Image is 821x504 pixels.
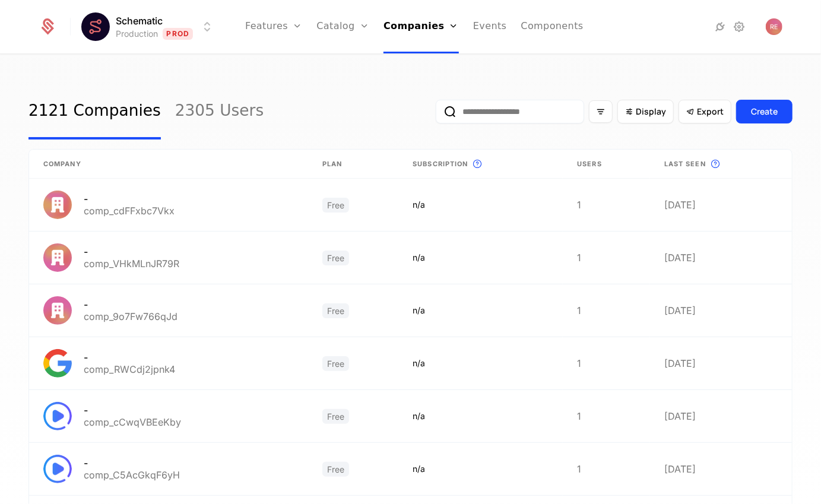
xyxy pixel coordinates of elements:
th: Company [29,150,308,179]
span: Prod [163,28,193,40]
img: Schematic [81,12,110,41]
button: Filter options [589,100,613,123]
img: Ryan Echternacht [766,18,782,35]
a: 2305 Users [175,84,264,140]
a: Settings [733,20,747,34]
button: Select environment [85,14,214,40]
div: Create [751,106,778,118]
span: Schematic [116,14,163,28]
th: Plan [308,150,398,179]
span: Export [697,106,724,118]
span: Display [636,106,666,118]
th: Users [563,150,650,179]
a: Integrations [714,20,728,34]
span: Last seen [664,159,706,169]
button: Open user button [766,18,782,35]
span: Subscription [413,159,468,169]
a: 2121 Companies [28,84,161,140]
button: Display [617,100,674,123]
div: Production [116,28,158,40]
button: Create [736,100,793,123]
button: Export [679,100,731,123]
